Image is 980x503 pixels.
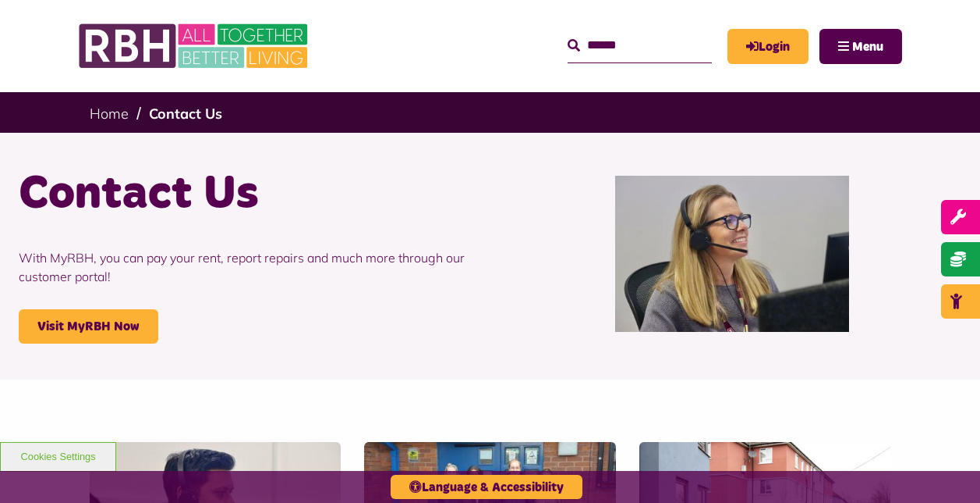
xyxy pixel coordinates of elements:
[727,29,808,64] a: MyRBH
[910,433,980,503] iframe: Netcall Web Assistant for live chat
[819,29,902,64] button: Navigation
[19,164,479,225] h1: Contact Us
[149,105,222,123] a: Contact Us
[615,176,849,332] img: Contact Centre February 2024 (1)
[391,475,582,499] button: Language & Accessibility
[19,225,479,309] p: With MyRBH, you can pay your rent, report repairs and much more through our customer portal!
[78,16,312,77] img: RBH
[852,41,883,53] span: Menu
[19,309,158,344] a: Visit MyRBH Now
[90,105,129,123] a: Home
